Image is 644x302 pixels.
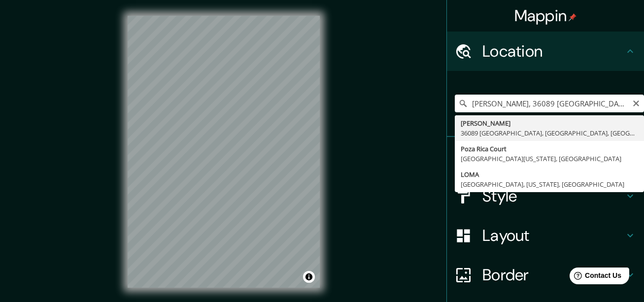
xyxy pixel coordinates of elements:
[447,176,644,216] div: Style
[303,271,315,283] button: Toggle attribution
[482,265,624,285] h4: Border
[482,186,624,206] h4: Style
[482,41,624,61] h4: Location
[455,95,644,112] input: Pick your city or area
[461,179,638,189] div: [GEOGRAPHIC_DATA], [US_STATE], [GEOGRAPHIC_DATA]
[447,255,644,295] div: Border
[482,226,624,245] h4: Layout
[632,98,640,107] button: Clear
[128,16,320,288] canvas: Map
[569,13,576,21] img: pin-icon.png
[461,118,638,128] div: [PERSON_NAME]
[461,169,638,179] div: LOMA
[447,32,644,71] div: Location
[514,6,577,26] h4: Mappin
[447,137,644,176] div: Pins
[461,128,638,138] div: 36089 [GEOGRAPHIC_DATA], [GEOGRAPHIC_DATA], [GEOGRAPHIC_DATA]
[461,144,638,154] div: Poza Rica Court
[556,264,633,291] iframe: Help widget launcher
[461,154,638,164] div: [GEOGRAPHIC_DATA][US_STATE], [GEOGRAPHIC_DATA]
[447,216,644,255] div: Layout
